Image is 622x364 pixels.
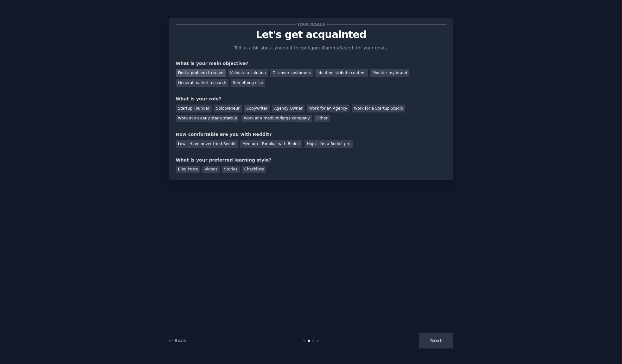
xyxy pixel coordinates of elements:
[352,105,405,112] div: Work for a Startup Studio
[244,105,270,112] div: Copywriter
[231,79,265,87] div: Something else
[242,166,266,174] div: Checklists
[176,79,229,87] div: General market research
[222,166,240,174] div: Stories
[176,69,226,77] div: Find a problem to solve
[228,69,268,77] div: Validate a solution
[176,60,446,67] div: What is your main objective?
[202,166,220,174] div: Videos
[272,105,305,112] div: Agency Owner
[214,105,242,112] div: Solopreneur
[176,131,446,138] div: How comfortable are you with Reddit?
[176,157,446,163] div: What is your preferred learning style?
[270,69,313,77] div: Discover customers
[169,338,186,343] a: ← Back
[241,115,312,123] div: Work at a medium/large company
[176,96,446,102] div: What is your role?
[176,29,446,40] p: Let's get acquainted
[296,21,326,28] span: Your goals
[176,166,200,174] div: Blog Posts
[176,140,238,148] div: Low - Have never tried Reddit
[176,115,240,123] div: Work at an early stage startup
[231,45,391,51] p: Tell us a bit about yourself to configure GummySearch for your goals.
[305,140,353,148] div: High - I'm a Reddit pro
[370,69,409,77] div: Monitor my brand
[176,105,212,112] div: Startup Founder
[240,140,302,148] div: Medium - Familiar with Reddit
[307,105,349,112] div: Work for an Agency
[314,115,330,123] div: Other
[315,69,368,77] div: Ideate/distribute content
